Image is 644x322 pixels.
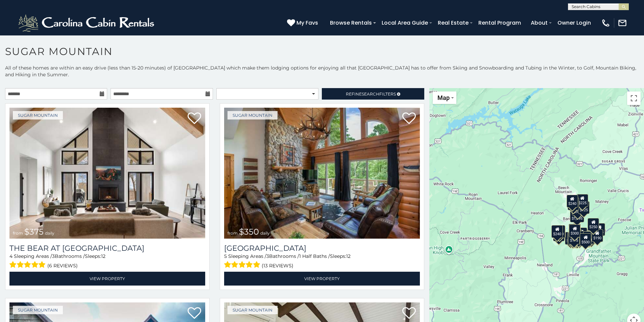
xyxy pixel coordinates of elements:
a: The Bear At [GEOGRAPHIC_DATA] [9,244,205,253]
span: Map [437,94,450,101]
span: 3 [52,253,55,259]
span: 12 [346,253,351,259]
span: (13 reviews) [262,261,293,270]
span: (6 reviews) [47,261,78,270]
a: View Property [224,272,420,286]
a: My Favs [287,19,320,27]
a: Local Area Guide [378,17,431,29]
button: Change map style [433,91,456,104]
span: from [228,231,238,236]
div: Sleeping Areas / Bathrooms / Sleeps: [224,253,420,270]
span: daily [260,231,270,236]
a: The Bear At Sugar Mountain from $375 daily [9,108,205,239]
div: $240 [567,195,578,208]
h3: Grouse Moor Lodge [224,244,420,253]
span: Search [362,91,379,97]
div: $225 [577,194,588,207]
div: $155 [594,223,605,236]
a: Sugar Mountain [228,111,278,119]
button: Toggle fullscreen view [627,91,641,105]
span: daily [45,231,54,236]
img: White-1-2.png [17,13,157,33]
div: $125 [578,201,590,214]
a: Owner Login [554,17,594,29]
span: from [13,231,23,236]
a: Add to favorites [188,112,201,126]
div: $300 [569,224,581,237]
div: $1,095 [570,210,585,222]
span: 12 [101,253,105,259]
div: $195 [583,231,595,244]
img: mail-regular-white.png [618,18,627,28]
span: $375 [24,227,44,237]
a: Browse Rentals [327,17,375,29]
span: 4 [9,253,13,259]
div: $190 [592,229,603,242]
img: phone-regular-white.png [601,18,611,28]
a: RefineSearchFilters [322,88,424,100]
div: $500 [580,233,592,246]
span: 1 Half Baths / [299,253,330,259]
a: View Property [9,272,205,286]
img: The Bear At Sugar Mountain [9,108,205,239]
a: Add to favorites [402,112,416,126]
a: Sugar Mountain [228,306,278,314]
div: $200 [576,227,588,240]
a: About [527,17,551,29]
h3: The Bear At Sugar Mountain [9,244,205,253]
span: My Favs [296,19,318,27]
div: $240 [552,225,563,238]
span: 5 [224,253,227,259]
div: $250 [588,218,599,231]
a: Sugar Mountain [13,306,63,314]
div: $175 [569,232,580,244]
span: 3 [266,253,269,259]
a: Add to favorites [188,306,201,321]
a: Add to favorites [402,306,416,321]
a: [GEOGRAPHIC_DATA] [224,244,420,253]
a: Real Estate [434,17,472,29]
a: Rental Program [475,17,524,29]
span: $350 [239,227,259,237]
div: $190 [569,224,580,237]
span: Refine Filters [346,91,396,97]
div: $155 [567,232,579,245]
a: Grouse Moor Lodge from $350 daily [224,108,420,239]
div: Sleeping Areas / Bathrooms / Sleeps: [9,253,205,270]
a: Sugar Mountain [13,111,63,119]
img: Grouse Moor Lodge [224,108,420,239]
